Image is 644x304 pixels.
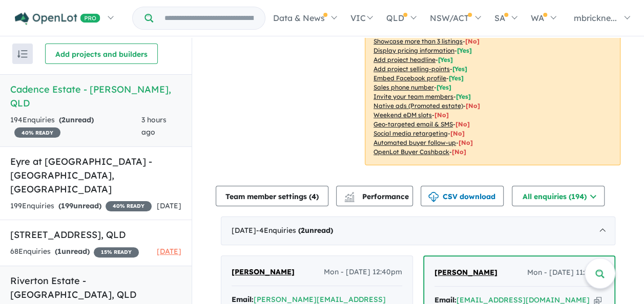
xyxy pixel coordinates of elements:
[574,13,617,23] span: mbrickne...
[10,274,181,301] h5: Riverton Estate - [GEOGRAPHIC_DATA] , QLD
[141,115,167,137] span: 3 hours ago
[45,44,158,64] button: Add projects and builders
[106,201,152,211] span: 40 % READY
[15,12,100,25] img: Openlot PRO Logo White
[10,200,152,212] div: 199 Enquir ies
[346,192,409,201] span: Performance
[455,120,470,128] span: [No]
[373,129,448,137] u: Social media retargeting
[449,74,464,82] span: [ Yes ]
[450,129,465,137] span: [No]
[57,247,61,256] span: 1
[59,115,94,124] strong: ( unread)
[157,247,181,256] span: [DATE]
[527,267,604,279] span: Mon - [DATE] 11:30am
[434,268,497,277] span: [PERSON_NAME]
[216,186,328,206] button: Team member settings (4)
[434,111,449,119] span: [No]
[232,266,295,278] a: [PERSON_NAME]
[10,155,181,196] h5: Eyre at [GEOGRAPHIC_DATA] - [GEOGRAPHIC_DATA] , [GEOGRAPHIC_DATA]
[232,267,295,276] span: [PERSON_NAME]
[437,83,451,91] span: [ Yes ]
[373,93,453,100] u: Invite your team members
[466,102,480,110] span: [No]
[373,102,463,110] u: Native ads (Promoted estate)
[459,139,473,146] span: [No]
[373,111,432,119] u: Weekend eDM slots
[345,192,354,198] img: line-chart.svg
[336,186,413,206] button: Performance
[344,195,355,202] img: bar-chart.svg
[155,7,263,29] input: Try estate name, suburb, builder or developer
[373,65,450,73] u: Add project selling-points
[373,47,454,54] u: Display pricing information
[373,83,434,91] u: Sales phone number
[61,201,73,210] span: 199
[311,192,316,201] span: 4
[17,50,28,58] img: sort.svg
[373,139,456,146] u: Automated buyer follow-up
[465,37,480,45] span: [ No ]
[373,37,463,45] u: Showcase more than 3 listings
[232,295,254,304] strong: Email:
[157,201,181,210] span: [DATE]
[421,186,504,206] button: CSV download
[373,148,449,156] u: OpenLot Buyer Cashback
[457,47,472,54] span: [ Yes ]
[256,226,333,235] span: - 4 Enquir ies
[61,115,66,124] span: 2
[373,74,446,82] u: Embed Facebook profile
[438,56,453,63] span: [ Yes ]
[58,201,101,210] strong: ( unread)
[512,186,605,206] button: All enquiries (194)
[365,1,620,165] p: Your project is only comparing to other top-performing projects in your area: - - - - - - - - - -...
[428,192,439,202] img: download icon
[55,247,90,256] strong: ( unread)
[94,247,139,257] span: 15 % READY
[452,65,467,73] span: [ Yes ]
[14,127,60,138] span: 40 % READY
[452,148,466,156] span: [No]
[221,216,615,245] div: [DATE]
[373,120,453,128] u: Geo-targeted email & SMS
[373,56,435,63] u: Add project headline
[10,246,139,258] div: 68 Enquir ies
[324,266,402,278] span: Mon - [DATE] 12:40pm
[434,267,497,279] a: [PERSON_NAME]
[10,114,141,139] div: 194 Enquir ies
[456,93,471,100] span: [ Yes ]
[301,226,305,235] span: 2
[10,228,181,242] h5: [STREET_ADDRESS] , QLD
[298,226,333,235] strong: ( unread)
[10,82,181,110] h5: Cadence Estate - [PERSON_NAME] , QLD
